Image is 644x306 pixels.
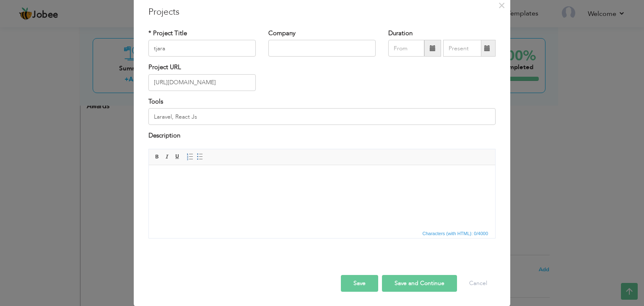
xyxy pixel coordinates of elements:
button: Cancel [461,275,496,292]
label: Tools [148,97,163,106]
label: * Project Title [148,29,187,38]
a: Bold [153,152,162,161]
input: From [388,40,424,57]
div: Statistics [421,230,491,237]
a: Insert/Remove Numbered List [185,152,195,161]
button: Save and Continue [382,275,457,292]
label: Duration [388,29,413,38]
a: Insert/Remove Bulleted List [195,152,205,161]
label: Company [268,29,296,38]
label: Project URL [148,63,181,72]
a: Underline [173,152,182,161]
label: Description [148,131,180,140]
h3: Projects [148,6,496,18]
a: Italic [163,152,172,161]
span: Characters (with HTML): 0/4000 [421,230,490,237]
input: Present [443,40,481,57]
button: Save [341,275,378,292]
iframe: Rich Text Editor, projectEditor [149,165,495,228]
